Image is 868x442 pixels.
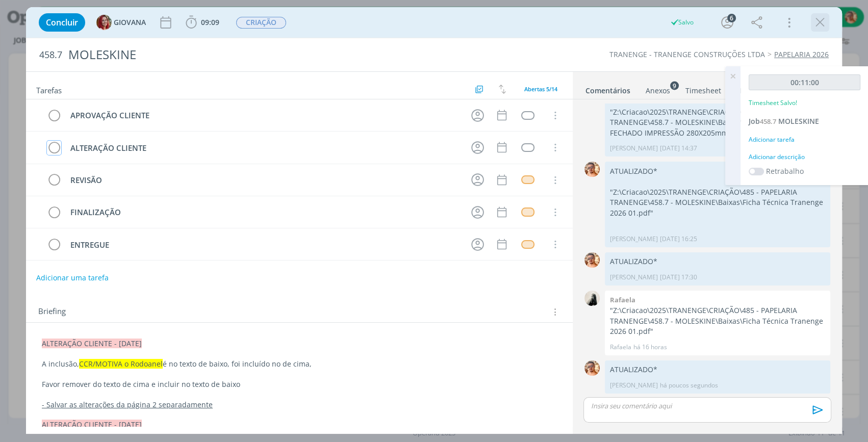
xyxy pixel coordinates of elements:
[610,107,825,138] p: "Z:\Criacao\2025\TRANENGE\CRIAÇÃO\485 - PAPELARIA TRANENGE\458.7 - MOLESKINE\Baixas\MIOLO MOLESKI...
[660,273,697,282] span: [DATE] 17:30
[96,15,112,30] img: G
[66,206,462,219] div: FINALIZAÇÃO
[183,14,222,31] button: 09:09
[584,360,600,376] img: V
[719,14,735,31] button: 6
[660,144,697,153] span: [DATE] 14:37
[39,49,62,61] span: 458.7
[46,18,78,27] span: Concluir
[610,256,825,267] p: ATUALIZADO*
[749,98,797,108] p: Timesheet Salvo!
[79,359,163,369] span: CCR/MOTIVA o Rodoanel
[38,305,66,319] span: Briefing
[610,295,635,304] b: Rafaela
[610,235,658,244] p: [PERSON_NAME]
[610,273,658,282] p: [PERSON_NAME]
[66,174,462,187] div: REVISÃO
[42,379,557,389] p: Favor remover do texto de cima e incluir no texto de baixo
[749,116,819,126] a: Job458.7MOLESKINE
[64,42,496,67] div: MOLESKINE
[201,17,219,27] span: 09:09
[633,343,667,352] span: há 16 horas
[584,252,600,268] img: V
[727,14,736,22] div: 6
[66,142,462,154] div: ALTERAÇÃO CLIENTE
[584,291,600,306] img: R
[610,381,658,390] p: [PERSON_NAME]
[610,144,658,153] p: [PERSON_NAME]
[66,109,462,122] div: APROVAÇÃO CLIENTE
[610,305,825,336] p: "Z:\Criacao\2025\TRANENGE\CRIAÇÃO\485 - PAPELARIA TRANENGE\458.7 - MOLESKINE\Baixas\Ficha Técnica...
[660,235,697,244] span: [DATE] 16:25
[670,81,679,90] sup: 9
[670,18,694,27] div: Salvo
[26,7,842,434] div: dialog
[766,166,804,176] label: Retrabalho
[36,269,109,287] button: Adicionar uma tarefa
[236,17,286,29] span: CRIAÇÃO
[610,343,631,352] p: Rafaela
[39,13,85,32] button: Concluir
[749,135,860,144] div: Adicionar tarefa
[114,19,146,26] span: GIOVANA
[42,420,142,429] span: ALTERAÇÃO CLIENTE - [DATE]
[609,49,765,59] a: TRANENGE - TRANENGE CONSTRUÇÕES LTDA
[236,16,287,29] button: CRIAÇÃO
[499,85,506,94] img: arrow-down-up.svg
[610,365,825,375] p: ATUALIZADO*
[774,49,829,59] a: PAPELARIA 2026
[42,400,213,409] u: - Salvar as alterações da página 2 separadamente
[36,83,62,95] span: Tarefas
[610,166,825,176] p: ATUALIZADO*
[585,81,631,96] a: Comentários
[96,15,146,30] button: GGIOVANA
[66,239,462,251] div: ENTREGUE
[660,381,718,390] span: há poucos segundos
[685,81,722,96] a: Timesheet
[610,187,825,218] p: "Z:\Criacao\2025\TRANENGE\CRIAÇÃO\485 - PAPELARIA TRANENGE\458.7 - MOLESKINE\Baixas\Ficha Técnica...
[646,86,670,96] div: Anexos
[778,116,819,126] span: MOLESKINE
[524,85,557,93] span: Abertas 5/14
[584,162,600,177] img: V
[760,117,776,126] span: 458.7
[749,152,860,162] div: Adicionar descrição
[42,359,557,369] p: A inclusão, é no texto de baixo, foi incluído no de cima,
[42,339,142,348] span: ALTERAÇÃO CLIENTE - [DATE]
